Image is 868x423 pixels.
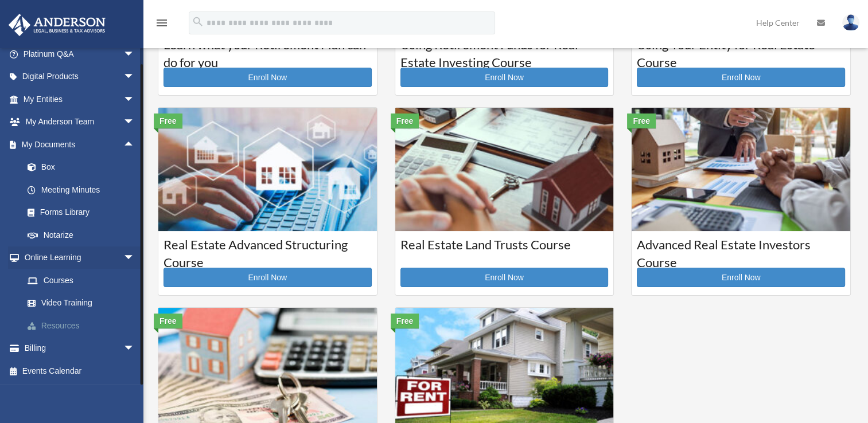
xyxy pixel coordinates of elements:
[8,88,152,111] a: My Entitiesarrow_drop_down
[391,113,419,128] div: Free
[400,268,609,287] a: Enroll Now
[123,111,146,134] span: arrow_drop_down
[16,156,152,179] a: Box
[154,113,182,128] div: Free
[123,65,146,89] span: arrow_drop_down
[16,314,152,337] a: Resources
[154,314,182,328] div: Free
[123,88,146,111] span: arrow_drop_down
[164,236,372,265] h3: Real Estate Advanced Structuring Course
[16,201,152,224] a: Forms Library
[164,68,372,87] a: Enroll Now
[5,14,109,36] img: Anderson Advisors Platinum Portal
[164,268,372,287] a: Enroll Now
[16,178,152,201] a: Meeting Minutes
[637,236,845,265] h3: Advanced Real Estate Investors Course
[123,337,146,361] span: arrow_drop_down
[8,359,152,382] a: Events Calendar
[155,16,169,30] i: menu
[16,269,146,292] a: Courses
[192,15,204,28] i: search
[8,65,152,88] a: Digital Productsarrow_drop_down
[8,42,152,65] a: Platinum Q&Aarrow_drop_down
[637,68,845,87] a: Enroll Now
[400,68,609,87] a: Enroll Now
[637,36,845,65] h3: Using Your Entity for Real Estate Course
[164,36,372,65] h3: Learn what your Retirement Plan can do for you
[123,133,146,156] span: arrow_drop_up
[637,268,845,287] a: Enroll Now
[391,314,419,328] div: Free
[123,42,146,66] span: arrow_drop_down
[8,246,152,269] a: Online Learningarrow_drop_down
[8,133,152,156] a: My Documentsarrow_drop_up
[155,20,169,30] a: menu
[123,246,146,270] span: arrow_drop_down
[842,14,859,31] img: User Pic
[8,111,152,134] a: My Anderson Teamarrow_drop_down
[627,113,656,128] div: Free
[8,337,152,360] a: Billingarrow_drop_down
[16,292,152,315] a: Video Training
[16,224,152,246] a: Notarize
[400,236,609,265] h3: Real Estate Land Trusts Course
[400,36,609,65] h3: Using Retirement Funds for Real Estate Investing Course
